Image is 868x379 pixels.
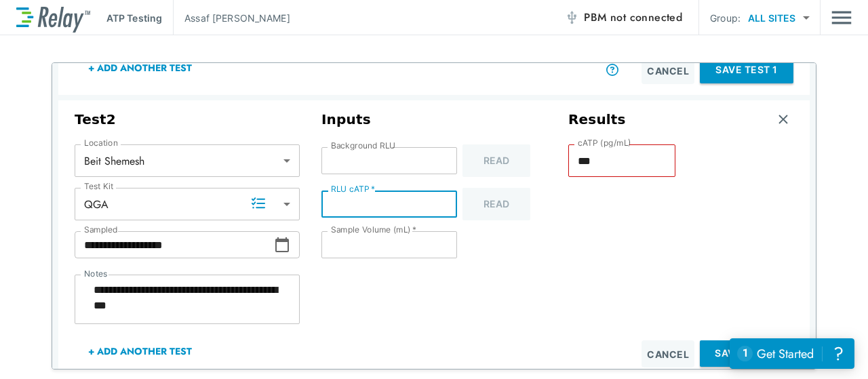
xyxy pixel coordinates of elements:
h3: Results [568,111,626,128]
p: Assaf [PERSON_NAME] [184,11,290,25]
input: Choose date, selected date is Aug 24, 2025 [75,231,274,258]
iframe: Resource center [730,338,854,369]
h3: Test 2 [75,111,300,128]
button: + Add Another Test [75,335,205,367]
button: Main menu [831,5,852,31]
label: Background RLU [331,141,395,151]
label: RLU cATP [331,184,375,194]
img: Drawer Icon [831,5,852,31]
label: Test Kit [84,182,114,191]
button: Cancel [642,57,694,84]
label: Notes [84,269,107,279]
label: Sample Volume (mL) [331,225,416,235]
button: + Add Another Test [75,52,205,84]
button: PBM not connected [559,4,688,31]
img: Offline Icon [565,11,578,24]
button: Cancel [642,340,694,367]
label: cATP (pg/mL) [578,138,631,148]
p: Group: [710,11,741,25]
label: Sampled [84,225,118,235]
button: Save Test 2 [700,340,793,367]
button: Save Test 1 [700,57,793,83]
img: LuminUltra Relay [16,3,90,33]
p: ATP Testing [106,11,162,25]
label: Location [84,138,118,148]
h3: Inputs [321,111,547,128]
span: PBM [584,8,682,27]
span: not connected [610,9,682,25]
div: Beit Shemesh [75,147,300,174]
img: Remove [776,113,790,126]
div: QGA [75,191,300,218]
